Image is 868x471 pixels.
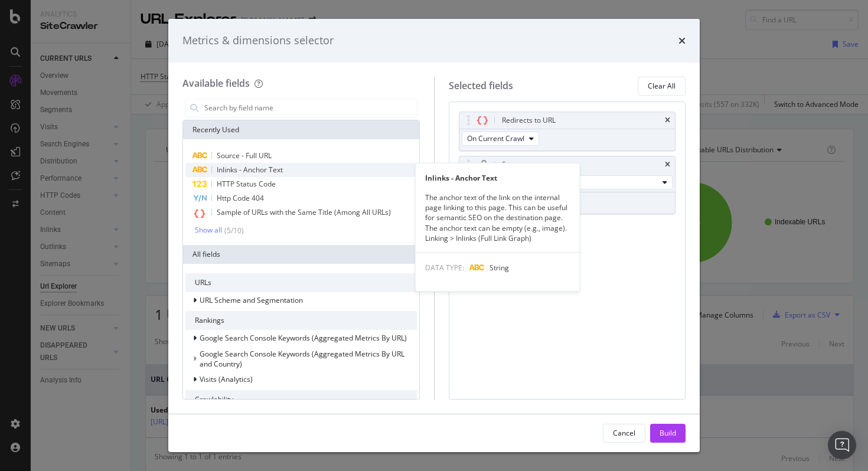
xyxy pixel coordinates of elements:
div: Crawlability [185,390,417,409]
div: Source [502,159,525,171]
span: On Current Crawl [467,133,524,143]
button: Cancel [603,424,645,443]
input: Search by field name [203,99,417,117]
div: Recently Used [183,120,419,139]
div: ( 5 / 10 ) [222,225,244,235]
div: Redirects to URL [502,115,556,126]
div: This group is disabled [185,349,417,369]
div: The anchor text of the link on the internal page linking to this page. This can be useful for sem... [416,192,580,243]
span: Http Code 404 [217,193,264,203]
button: On Current Crawl [462,132,539,146]
div: Selected fields [449,79,513,93]
div: Build [660,428,676,438]
span: Visits (Analytics) [200,374,253,384]
div: times [678,33,686,48]
span: Google Search Console Keywords (Aggregated Metrics By URL) [200,333,407,343]
div: Cancel [613,428,635,438]
span: URL Scheme and Segmentation [200,295,303,305]
span: Google Search Console Keywords (Aggregated Metrics By URL and Country) [200,349,404,369]
div: Show all [195,226,222,234]
button: Clear All [638,77,686,96]
div: URLs [185,273,417,292]
span: HTTP Status Code [217,179,276,189]
span: Sample of URLs with the Same Title (Among All URLs) [217,207,391,217]
div: Clear All [648,81,676,91]
div: Redirects to URLtimesOn Current Crawl [459,112,676,151]
div: Metrics & dimensions selector [182,33,334,48]
div: times [665,117,670,124]
div: All fields [183,245,419,264]
span: Source - Full URL [217,151,272,161]
div: times [665,161,670,168]
div: modal [168,19,700,452]
div: Rankings [185,311,417,330]
span: DATA TYPE: [425,262,464,272]
div: SourcetimesFull URLOn Current Crawl [459,156,676,214]
div: Open Intercom Messenger [828,431,856,459]
span: Inlinks - Anchor Text [217,165,283,175]
button: Build [650,424,686,443]
span: String [490,262,509,272]
div: Available fields [182,77,250,90]
div: Inlinks - Anchor Text [416,173,580,183]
